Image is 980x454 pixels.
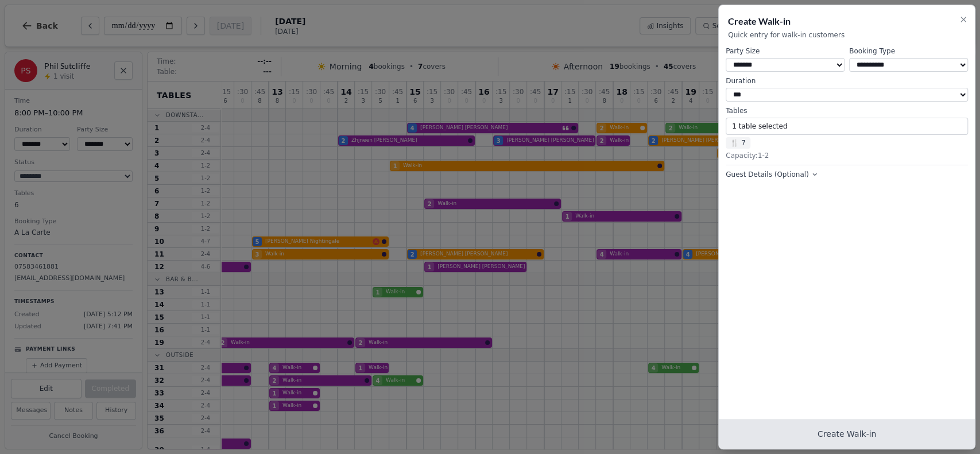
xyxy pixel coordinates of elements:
[726,106,968,115] label: Tables
[728,14,966,28] h2: Create Walk-in
[726,46,845,56] label: Party Size
[726,151,968,160] div: Capacity: 1 - 2
[726,76,968,86] label: Duration
[726,137,750,149] span: 7
[719,419,975,449] button: Create Walk-in
[728,30,966,40] p: Quick entry for walk-in customers
[726,170,818,179] button: Guest Details (Optional)
[730,138,739,148] span: 🍴
[849,46,968,56] label: Booking Type
[726,118,968,135] button: 1 table selected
